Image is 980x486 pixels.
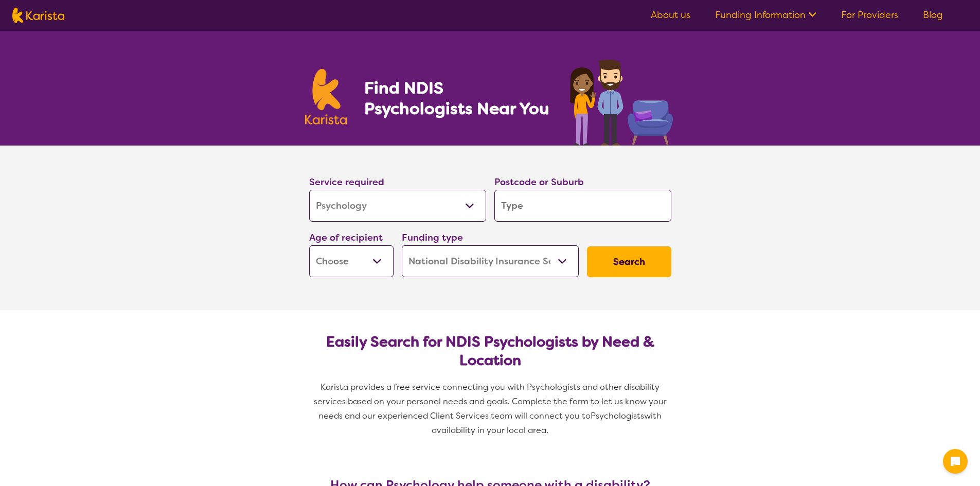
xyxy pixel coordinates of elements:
img: psychology [566,56,675,146]
a: For Providers [841,9,898,21]
button: Search [587,246,671,277]
span: Psychologists [591,410,644,421]
label: Service required [309,176,384,188]
label: Postcode or Suburb [494,176,584,188]
h2: Easily Search for NDIS Psychologists by Need & Location [317,333,663,370]
img: Karista logo [12,8,64,23]
input: Type [494,190,671,222]
a: Funding Information [715,9,816,21]
label: Age of recipient [309,231,383,244]
a: About us [651,9,690,21]
a: Blog [923,9,943,21]
h1: Find NDIS Psychologists Near You [364,78,555,119]
span: Karista provides a free service connecting you with Psychologists and other disability services b... [314,382,669,421]
label: Funding type [402,231,463,244]
img: Karista logo [305,69,347,124]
